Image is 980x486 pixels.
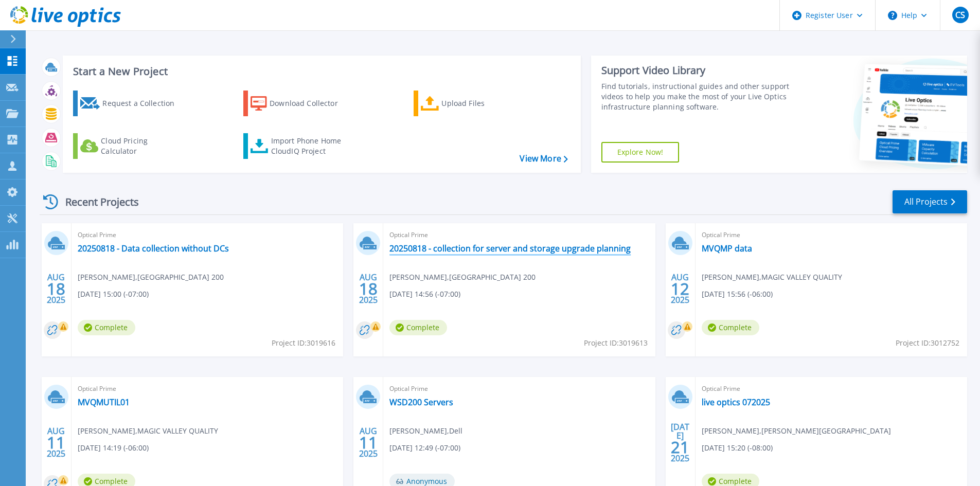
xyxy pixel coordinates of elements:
[73,91,188,116] a: Request a Collection
[270,93,352,114] div: Download Collector
[389,272,536,283] span: [PERSON_NAME] , [GEOGRAPHIC_DATA] 200
[893,190,967,213] a: All Projects
[46,424,66,461] div: AUG 2025
[702,397,770,407] a: live optics 072025
[601,81,793,112] div: Find tutorials, instructional guides and other support videos to help you make the most of your L...
[389,383,649,394] span: Optical Prime
[670,270,690,308] div: AUG 2025
[584,337,648,349] span: Project ID: 3019613
[389,289,460,300] span: [DATE] 14:56 (-07:00)
[78,289,149,300] span: [DATE] 15:00 (-07:00)
[520,154,567,164] a: View More
[601,64,793,77] div: Support Video Library
[40,189,153,214] div: Recent Projects
[670,424,690,461] div: [DATE] 2025
[702,289,773,300] span: [DATE] 15:56 (-06:00)
[78,272,224,283] span: [PERSON_NAME] , [GEOGRAPHIC_DATA] 200
[671,443,689,452] span: 21
[702,243,752,254] a: MVQMP data
[955,11,965,19] span: CS
[702,442,773,454] span: [DATE] 15:20 (-08:00)
[389,425,462,437] span: [PERSON_NAME] , Dell
[896,337,959,349] span: Project ID: 3012752
[271,136,351,156] div: Import Phone Home CloudIQ Project
[414,91,528,116] a: Upload Files
[243,91,358,116] a: Download Collector
[102,93,185,114] div: Request a Collection
[272,337,335,349] span: Project ID: 3019616
[441,93,524,114] div: Upload Files
[601,142,680,163] a: Explore Now!
[78,425,218,437] span: [PERSON_NAME] , MAGIC VALLEY QUALITY
[78,383,337,394] span: Optical Prime
[78,442,149,454] span: [DATE] 14:19 (-06:00)
[389,397,453,407] a: WSD200 Servers
[47,284,65,293] span: 18
[78,243,229,254] a: 20250818 - Data collection without DCs
[73,133,188,159] a: Cloud Pricing Calculator
[359,270,378,308] div: AUG 2025
[389,442,460,454] span: [DATE] 12:49 (-07:00)
[702,272,842,283] span: [PERSON_NAME] , MAGIC VALLEY QUALITY
[78,320,135,335] span: Complete
[389,320,447,335] span: Complete
[359,438,378,447] span: 11
[389,243,631,254] a: 20250818 - collection for server and storage upgrade planning
[73,66,567,77] h3: Start a New Project
[78,229,337,241] span: Optical Prime
[78,397,130,407] a: MVQMUTIL01
[702,320,759,335] span: Complete
[702,229,961,241] span: Optical Prime
[359,284,378,293] span: 18
[389,229,649,241] span: Optical Prime
[46,270,66,308] div: AUG 2025
[359,424,378,461] div: AUG 2025
[702,425,891,437] span: [PERSON_NAME] , [PERSON_NAME][GEOGRAPHIC_DATA]
[671,284,689,293] span: 12
[47,438,65,447] span: 11
[101,136,183,156] div: Cloud Pricing Calculator
[702,383,961,394] span: Optical Prime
